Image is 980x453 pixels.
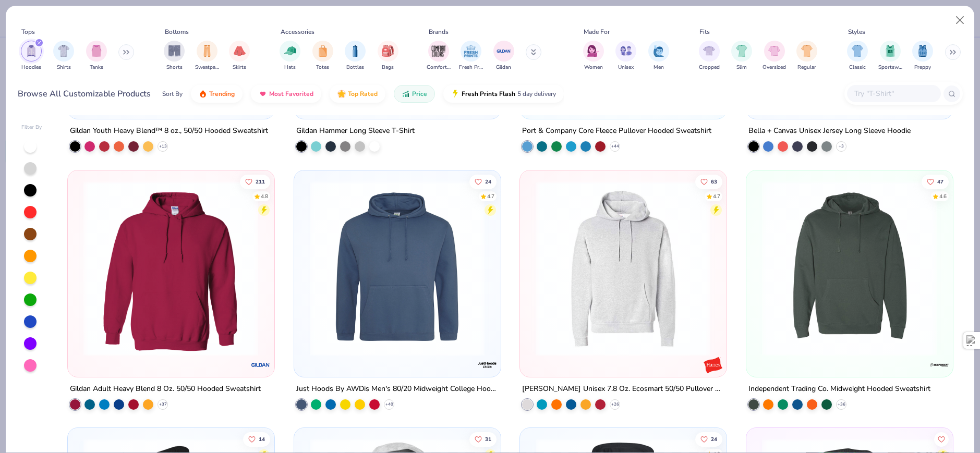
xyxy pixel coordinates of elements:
span: Totes [316,64,329,71]
button: Like [695,174,722,189]
span: Shorts [166,64,183,71]
img: Preppy Image [917,45,928,57]
span: Skirts [233,64,246,71]
button: filter button [763,41,786,71]
span: Fresh Prints Flash [462,90,515,98]
span: Trending [209,90,235,98]
button: Like [243,432,270,446]
span: Cropped [699,64,720,71]
div: Gildan Adult Heavy Blend 8 Oz. 50/50 Hooded Sweatshirt [70,382,261,395]
button: filter button [86,41,107,71]
div: Gildan Youth Heavy Blend™ 8 oz., 50/50 Hooded Sweatshirt [70,124,268,137]
span: Sweatpants [195,64,219,71]
img: Sweatpants Image [201,45,213,57]
span: Tanks [90,64,103,71]
button: filter button [312,41,333,71]
img: Totes Image [317,45,329,57]
span: 5 day delivery [517,88,556,100]
img: Women Image [587,45,599,57]
span: 211 [256,179,265,184]
span: Most Favorited [269,90,313,98]
div: 4.6 [939,192,947,200]
div: filter for Unisex [615,41,636,71]
div: filter for Regular [796,41,817,71]
button: filter button [847,41,868,71]
div: filter for Totes [312,41,333,71]
span: 31 [485,436,491,442]
img: Just Hoods By AWDis logo [476,354,497,375]
button: Trending [191,85,243,103]
div: filter for Sportswear [878,41,902,71]
img: Shirts Image [58,45,70,57]
img: Regular Image [801,45,813,57]
span: Men [654,64,664,71]
div: 4.8 [261,192,268,200]
img: trending.gif [199,90,207,98]
div: 4.7 [487,192,494,200]
div: Sort By [162,89,183,99]
button: filter button [427,41,451,71]
div: filter for Men [648,41,669,71]
img: Bella + Canvas logo [928,96,949,117]
img: 3644f833-5bb2-4f83-981f-b4a4ab244a55 [757,180,942,356]
span: Bottles [346,64,364,71]
span: Oversized [763,64,786,71]
img: 6cf7a829-c72b-4f1a-982e-e70bad45d19b [490,180,675,356]
button: Close [950,10,970,30]
div: filter for Oversized [763,41,786,71]
div: Just Hoods By AWDis Men's 80/20 Midweight College Hooded Sweatshirt [296,382,499,395]
span: Women [584,64,603,71]
span: + 40 [385,401,393,407]
div: Styles [848,27,865,36]
span: Bags [382,64,394,71]
span: + 26 [611,401,619,407]
div: Bella + Canvas Unisex Jersey Long Sleeve Hoodie [748,124,911,137]
div: filter for Hoodies [21,41,42,71]
img: Gildan logo [250,96,271,117]
img: 01756b78-01f6-4cc6-8d8a-3c30c1a0c8ac [78,180,263,356]
div: filter for Slim [731,41,752,71]
img: Hoodies Image [26,45,37,57]
img: Gildan logo [476,96,497,117]
img: Bags Image [382,45,393,57]
button: filter button [699,41,720,71]
span: Hats [284,64,296,71]
span: 14 [259,436,265,442]
span: + 44 [611,143,619,149]
div: Fits [699,27,710,36]
button: Like [469,174,497,189]
img: Independent Trading Co. logo [928,354,949,375]
img: Gildan logo [250,354,271,375]
img: Unisex Image [620,45,632,57]
span: + 37 [159,401,167,407]
span: Shirts [57,64,71,71]
img: Tanks Image [91,45,102,57]
img: Fresh Prints Image [463,43,479,59]
div: filter for Classic [847,41,868,71]
div: filter for Cropped [699,41,720,71]
button: filter button [195,41,219,71]
div: filter for Tanks [86,41,107,71]
button: filter button [21,41,42,71]
img: 0e6f4505-4d7a-442b-8017-050ac1dcf1e4 [305,180,490,356]
div: Bottoms [165,27,189,36]
img: Hanes logo [703,354,723,375]
img: TopRated.gif [337,90,346,98]
div: filter for Shirts [53,41,74,71]
div: filter for Women [583,41,604,71]
button: filter button [731,41,752,71]
div: Browse All Customizable Products [18,88,151,100]
img: Gildan Image [496,43,512,59]
button: Like [240,174,270,189]
span: Unisex [618,64,634,71]
button: Most Favorited [251,85,321,103]
img: Men Image [653,45,664,57]
img: Port & Company logo [703,96,723,117]
div: [PERSON_NAME] Unisex 7.8 Oz. Ecosmart 50/50 Pullover Hooded Sweatshirt [522,382,724,395]
span: + 13 [159,143,167,149]
button: Fresh Prints Flash5 day delivery [443,85,564,103]
button: filter button [164,41,185,71]
button: filter button [229,41,250,71]
img: flash.gif [451,90,459,98]
img: Bottles Image [349,45,361,57]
